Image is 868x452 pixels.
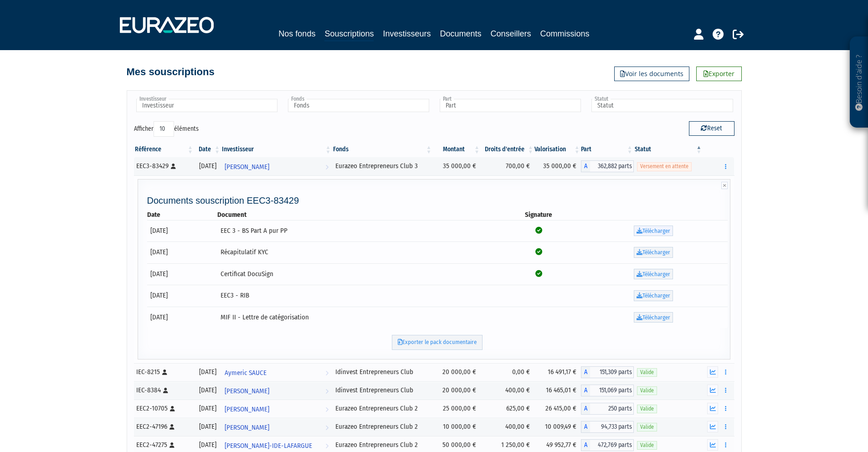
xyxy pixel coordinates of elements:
[120,17,214,33] img: 1732889491-logotype_eurazeo_blanc_rvb.png
[217,307,498,329] td: MIF II - Lettre de catégorisation
[147,307,217,329] td: [DATE]
[147,220,217,242] td: [DATE]
[392,335,483,350] a: Exporter le pack documentaire
[217,241,498,263] td: Récapitulatif KYC
[689,121,734,136] button: Reset
[637,405,657,413] span: Valide
[581,403,634,415] div: A - Eurazeo Entrepreneurs Club 2
[590,403,634,415] span: 250 parts
[169,424,175,430] i: [Français] Personne physique
[854,41,864,123] p: Besoin d'aide ?
[225,365,267,381] span: Aymeric SAUCE
[634,269,673,280] a: Télécharger
[581,142,634,157] th: Part: activer pour trier la colonne par ordre croissant
[534,142,581,157] th: Valorisation: activer pour trier la colonne par ordre croissant
[217,220,498,242] td: EEC 3 - BS Part A pur PP
[481,363,534,381] td: 0,00 €
[637,441,657,450] span: Valide
[136,404,191,413] div: EEC2-10705
[194,142,221,157] th: Date: activer pour trier la colonne par ordre croissant
[169,442,175,448] i: [Français] Personne physique
[325,401,329,418] i: Voir l'investisseur
[325,159,329,175] i: Voir l'investisseur
[147,210,217,220] th: Date
[433,363,481,381] td: 20 000,00 €
[581,366,634,378] div: A - Idinvest Entrepreneurs Club
[534,381,581,400] td: 16 465,01 €
[278,27,315,40] a: Nos fonds
[147,241,217,263] td: [DATE]
[325,383,329,400] i: Voir l'investisseur
[634,312,673,323] a: Télécharger
[534,363,581,381] td: 16 491,17 €
[134,121,199,137] label: Afficher éléments
[440,27,482,40] a: Documents
[634,142,703,157] th: Statut : activer pour trier la colonne par ordre d&eacute;croissant
[634,290,673,301] a: Télécharger
[217,263,498,285] td: Certificat DocuSign
[696,67,742,81] a: Exporter
[221,381,332,400] a: [PERSON_NAME]
[170,406,175,411] i: [Français] Personne physique
[637,386,657,395] span: Valide
[581,160,590,172] span: A
[221,418,332,436] a: [PERSON_NAME]
[481,381,534,400] td: 400,00 €
[637,423,657,431] span: Valide
[581,385,590,396] span: A
[590,160,634,172] span: 362,882 parts
[221,142,332,157] th: Investisseur: activer pour trier la colonne par ordre croissant
[217,210,498,220] th: Document
[581,385,634,396] div: A - Idinvest Entrepreneurs Club
[134,142,195,157] th: Référence : activer pour trier la colonne par ordre croissant
[197,404,218,413] div: [DATE]
[491,27,531,40] a: Conseillers
[581,366,590,378] span: A
[147,195,728,205] h4: Documents souscription EEC3-83429
[225,419,269,436] span: [PERSON_NAME]
[325,419,329,436] i: Voir l'investisseur
[197,367,218,377] div: [DATE]
[127,67,215,77] h4: Mes souscriptions
[225,159,269,175] span: [PERSON_NAME]
[332,142,433,157] th: Fonds: activer pour trier la colonne par ordre croissant
[171,164,176,169] i: [Français] Personne physique
[197,161,218,171] div: [DATE]
[634,247,673,258] a: Télécharger
[217,285,498,307] td: EEC3 - RIB
[335,440,430,450] div: Eurazeo Entrepreneurs Club 2
[590,439,634,451] span: 472,769 parts
[335,367,430,377] div: Idinvest Entrepreneurs Club
[163,388,168,393] i: [Français] Personne physique
[136,422,191,431] div: EEC2-47196
[136,440,191,450] div: EEC2-47275
[433,418,481,436] td: 10 000,00 €
[590,366,634,378] span: 151,309 parts
[581,160,634,172] div: A - Eurazeo Entrepreneurs Club 3
[136,367,191,377] div: IEC-8215
[590,385,634,396] span: 151,069 parts
[534,400,581,418] td: 26 415,00 €
[540,27,590,40] a: Commissions
[325,365,329,381] i: Voir l'investisseur
[481,400,534,418] td: 625,00 €
[221,400,332,418] a: [PERSON_NAME]
[383,27,431,40] a: Investisseurs
[481,157,534,175] td: 700,00 €
[637,162,692,171] span: Versement en attente
[581,439,634,451] div: A - Eurazeo Entrepreneurs Club 2
[335,385,430,395] div: Idinvest Entrepreneurs Club
[433,381,481,400] td: 20 000,00 €
[136,161,191,171] div: EEC3-83429
[581,421,590,433] span: A
[335,161,430,171] div: Eurazeo Entrepreneurs Club 3
[481,142,534,157] th: Droits d'entrée: activer pour trier la colonne par ordre croissant
[197,440,218,450] div: [DATE]
[136,385,191,395] div: IEC-8384
[147,263,217,285] td: [DATE]
[581,403,590,415] span: A
[335,404,430,413] div: Eurazeo Entrepreneurs Club 2
[221,157,332,175] a: [PERSON_NAME]
[590,421,634,433] span: 94,733 parts
[147,285,217,307] td: [DATE]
